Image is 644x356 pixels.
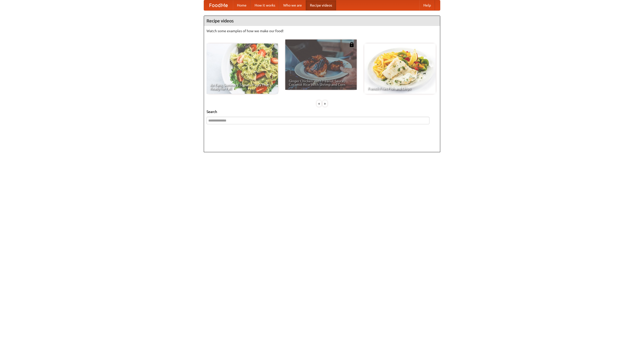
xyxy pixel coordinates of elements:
[317,100,321,107] div: «
[207,109,437,114] h5: Search
[279,0,306,10] a: Who we are
[364,44,436,94] a: French Fries Fish and Chips
[233,0,251,10] a: Home
[323,100,327,107] div: »
[368,87,432,90] span: French Fries Fish and Chips
[207,44,278,94] a: An Easy, Summery Tomato Pasta That's Ready for Fall
[210,83,274,90] span: An Easy, Summery Tomato Pasta That's Ready for Fall
[204,16,440,26] h4: Recipe videos
[204,0,233,10] a: FoodMe
[349,42,354,47] img: 483408.png
[251,0,279,10] a: How it works
[306,0,336,10] a: Recipe videos
[207,28,437,33] p: Watch some examples of how we make our food!
[419,0,435,10] a: Help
